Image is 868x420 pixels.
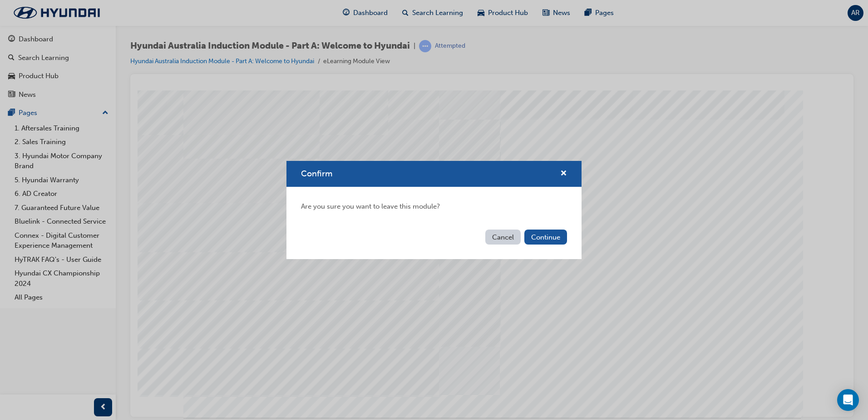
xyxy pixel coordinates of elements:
span: cross-icon [560,170,567,178]
div: Are you sure you want to leave this module? [286,187,582,226]
div: Confirm [286,161,582,259]
div: Open Intercom Messenger [837,389,859,411]
button: cross-icon [560,168,567,180]
button: Cancel [485,230,521,245]
span: Confirm [301,169,332,179]
button: Continue [524,230,567,245]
